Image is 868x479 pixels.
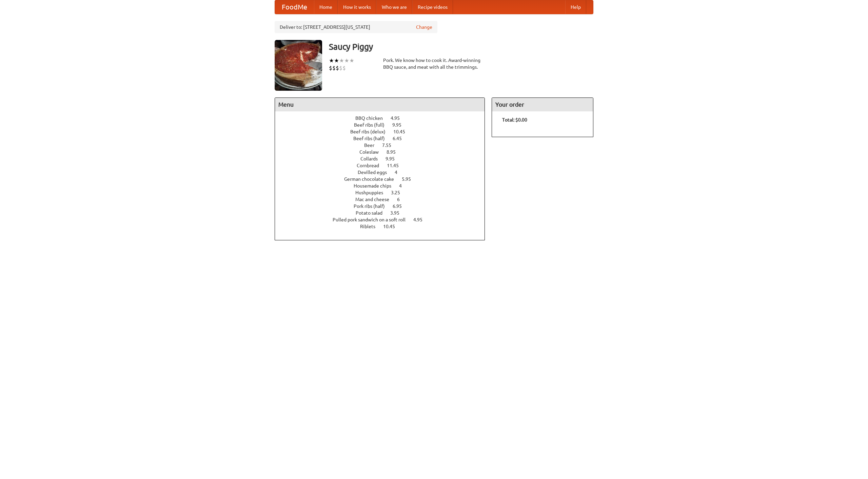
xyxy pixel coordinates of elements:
a: Home [314,0,338,14]
a: Beer 7.55 [364,143,404,148]
a: Collards 9.95 [360,156,407,161]
div: Pork. We know how to cook it. Award-winning BBQ sauce, and meat with all the trimmings. [383,57,485,70]
a: Potato salad 3.95 [356,210,412,216]
span: 6 [397,197,407,202]
a: Pulled pork sandwich on a soft roll 4.95 [333,217,435,222]
span: Beef ribs (half) [353,136,392,141]
span: Potato salad [356,210,389,216]
a: Who we are [376,0,412,14]
a: Help [565,0,586,14]
li: ★ [329,57,334,64]
a: Cornbread 11.45 [357,163,411,168]
span: Beef ribs (delux) [350,129,392,134]
a: German chocolate cake 5.95 [344,176,423,182]
a: BBQ chicken 4.95 [355,115,412,121]
span: Riblets [360,224,382,229]
img: angular.jpg [275,40,322,91]
a: Change [416,24,432,30]
a: Riblets 10.45 [360,224,408,229]
span: 4.95 [413,217,429,222]
span: German chocolate cake [344,176,401,182]
span: 6.95 [393,203,409,209]
li: $ [336,64,339,72]
div: Deliver to: [STREET_ADDRESS][US_STATE] [275,21,437,33]
li: $ [332,64,336,72]
span: Pork ribs (half) [354,203,392,209]
b: Total: $0.00 [502,117,527,123]
span: Collards [360,156,384,161]
a: Devilled eggs 4 [358,170,410,175]
a: Beef ribs (full) 9.95 [354,122,414,128]
span: 11.45 [387,163,406,168]
h3: Saucy Piggy [329,40,593,53]
h4: Your order [492,98,593,111]
span: Housemade chips [354,183,398,189]
a: Hushpuppies 3.25 [355,190,413,195]
span: 4.95 [391,115,407,121]
span: Pulled pork sandwich on a soft roll [333,217,412,222]
span: BBQ chicken [355,115,390,121]
span: 7.55 [382,143,398,148]
a: Housemade chips 4 [354,183,414,189]
li: $ [339,64,342,72]
span: Beef ribs (full) [354,122,391,128]
span: 3.25 [391,190,407,195]
a: Pork ribs (half) 6.95 [354,203,414,209]
span: Coleslaw [359,149,386,155]
a: FoodMe [275,0,314,14]
a: Coleslaw 8.95 [359,149,408,155]
span: Mac and cheese [355,197,396,202]
span: 8.95 [387,149,402,155]
span: Devilled eggs [358,170,394,175]
a: Recipe videos [412,0,453,14]
span: 10.45 [393,129,412,134]
span: 9.95 [386,156,401,161]
span: 6.45 [393,136,409,141]
li: ★ [349,57,354,64]
span: Cornbread [357,163,386,168]
a: Beef ribs (delux) 10.45 [350,129,418,134]
span: Beer [364,143,381,148]
h4: Menu [275,98,485,111]
li: ★ [339,57,344,64]
span: Hushpuppies [355,190,390,195]
li: ★ [344,57,349,64]
a: Beef ribs (half) 6.45 [353,136,414,141]
li: $ [329,64,332,72]
li: $ [342,64,346,72]
a: How it works [338,0,376,14]
span: 3.95 [390,210,406,216]
span: 5.95 [402,176,418,182]
a: Mac and cheese 6 [355,197,412,202]
span: 10.45 [383,224,402,229]
span: 9.95 [392,122,408,128]
span: 4 [399,183,409,189]
li: ★ [334,57,339,64]
span: 4 [395,170,404,175]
